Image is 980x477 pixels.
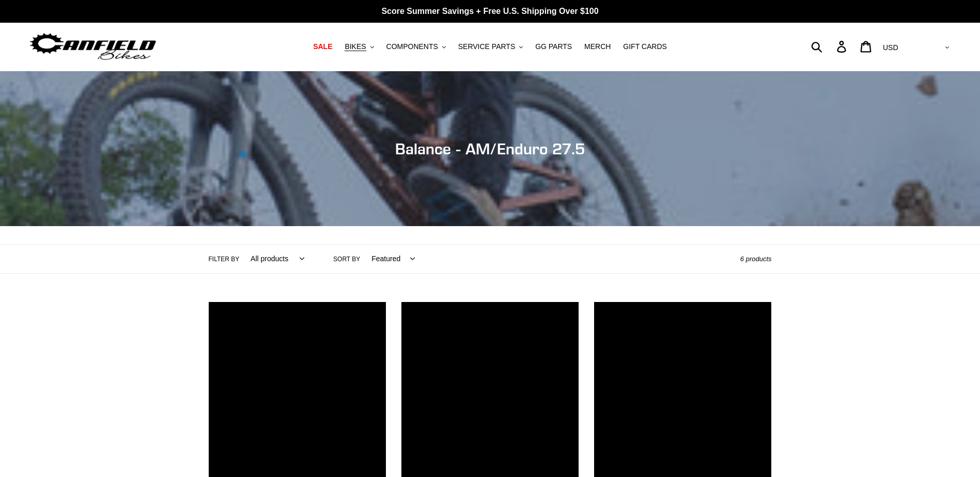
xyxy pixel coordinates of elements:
button: BIKES [339,40,379,54]
label: Filter by [209,255,240,264]
a: SALE [308,40,337,54]
input: Search [817,35,843,58]
span: MERCH [584,42,611,51]
span: GG PARTS [535,42,572,51]
button: COMPONENTS [381,40,451,54]
a: GIFT CARDS [618,40,672,54]
span: Balance - AM/Enduro 27.5 [395,139,585,158]
a: MERCH [579,40,616,54]
img: Canfield Bikes [28,30,158,63]
a: GG PARTS [530,40,577,54]
span: SALE [313,42,332,51]
span: BIKES [345,42,366,51]
button: SERVICE PARTS [453,40,528,54]
span: 6 products [740,255,772,263]
span: GIFT CARDS [623,42,667,51]
span: SERVICE PARTS [458,42,515,51]
label: Sort by [333,255,360,264]
span: COMPONENTS [386,42,438,51]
